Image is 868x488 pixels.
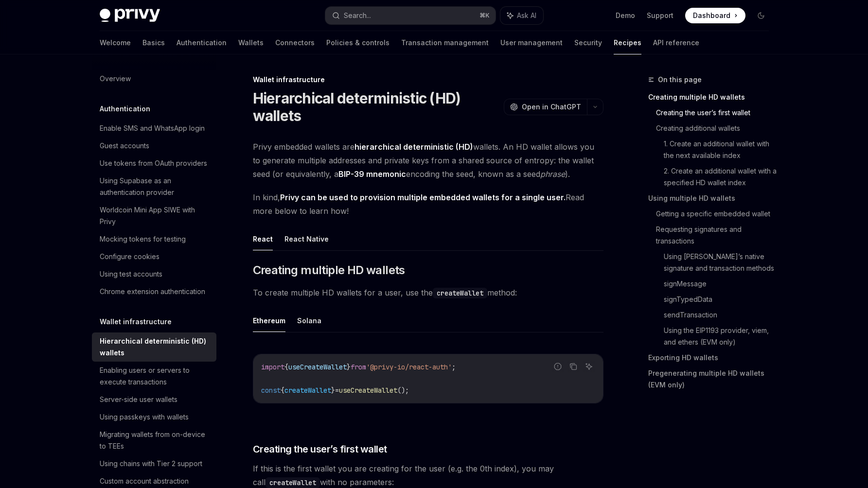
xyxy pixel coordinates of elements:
a: Enabling users or servers to execute transactions [92,362,216,391]
code: createWallet [266,477,320,488]
span: Ask AI [517,11,536,20]
span: To create multiple HD wallets for a user, use the method: [253,286,603,299]
a: Server-side user wallets [92,391,216,408]
a: Creating multiple HD wallets [648,89,777,105]
div: Mocking tokens for testing [100,233,186,245]
div: Configure cookies [100,251,159,262]
a: Wallets [238,31,264,54]
a: Using the EIP1193 provider, viem, and ethers (EVM only) [664,323,777,350]
a: Using Supabase as an authentication provider [92,172,216,201]
a: Requesting signatures and transactions [656,222,777,249]
a: Use tokens from OAuth providers [92,155,216,172]
div: Using chains with Tier 2 support [100,458,202,470]
a: Connectors [275,31,315,54]
code: createWallet [433,288,487,298]
div: Worldcoin Mini App SIWE with Privy [100,204,211,227]
a: Getting a specific embedded wallet [656,206,777,222]
a: Configure cookies [92,248,216,265]
a: API reference [653,31,699,54]
a: Chrome extension authentication [92,283,216,300]
em: phrase [540,169,565,179]
button: Solana [297,309,321,332]
span: { [281,386,284,395]
span: ⌘ K [479,12,490,19]
a: Security [574,31,602,54]
span: Privy embedded wallets are wallets. An HD wallet allows you to generate multiple addresses and pr... [253,140,603,181]
button: Ask AI [500,7,543,24]
span: On this page [658,74,702,86]
img: dark logo [100,9,160,22]
button: Search...⌘K [325,7,496,24]
a: signTypedData [664,292,777,307]
span: (); [397,386,409,395]
span: import [261,363,284,371]
span: const [261,386,281,395]
a: User management [500,31,563,54]
div: Search... [344,10,371,21]
h5: Authentication [100,103,150,115]
div: Use tokens from OAuth providers [100,157,207,169]
a: Exporting HD wallets [648,350,777,366]
span: = [335,386,339,395]
span: Open in ChatGPT [522,102,581,112]
div: Using Supabase as an authentication provider [100,175,211,198]
a: Using test accounts [92,265,216,283]
span: from [351,363,366,371]
a: Dashboard [685,8,745,23]
a: sendTransaction [664,307,777,323]
span: } [331,386,335,395]
a: signMessage [664,276,777,292]
button: React Native [284,227,329,250]
a: Transaction management [401,31,489,54]
h5: Wallet infrastructure [100,316,172,328]
a: Migrating wallets from on-device to TEEs [92,426,216,455]
a: 2. Create an additional wallet with a specified HD wallet index [664,163,777,191]
a: Creating additional wallets [656,121,777,136]
span: ; [452,363,456,371]
a: Demo [616,11,635,20]
div: Enabling users or servers to execute transactions [100,365,211,388]
span: useCreateWallet [288,363,347,371]
button: Copy the contents from the code block [567,360,580,373]
button: Ask AI [583,360,595,373]
button: Open in ChatGPT [504,99,587,115]
a: Worldcoin Mini App SIWE with Privy [92,201,216,230]
span: { [284,363,288,371]
div: Using passkeys with wallets [100,411,189,423]
button: Toggle dark mode [753,8,769,23]
a: Mocking tokens for testing [92,230,216,248]
span: Creating the user’s first wallet [253,442,387,456]
span: In kind, Read more below to learn how! [253,191,603,218]
a: Using chains with Tier 2 support [92,455,216,472]
div: Chrome extension authentication [100,286,205,297]
a: Pregenerating multiple HD wallets (EVM only) [648,366,777,393]
a: BIP-39 mnemonic [338,169,406,179]
a: Policies & controls [326,31,390,54]
a: Using passkeys with wallets [92,408,216,426]
a: 1. Create an additional wallet with the next available index [664,136,777,163]
span: } [347,363,351,371]
div: Overview [100,73,131,85]
a: Creating the user’s first wallet [656,105,777,121]
div: Migrating wallets from on-device to TEEs [100,429,211,452]
a: Guest accounts [92,137,216,155]
button: Report incorrect code [551,360,564,373]
a: Hierarchical deterministic (HD) wallets [92,332,216,362]
strong: Privy can be used to provision multiple embedded wallets for a single user. [280,192,566,202]
a: Welcome [100,31,131,54]
div: Server-side user wallets [100,394,177,405]
a: Using [PERSON_NAME]’s native signature and transaction methods [664,249,777,276]
div: Enable SMS and WhatsApp login [100,122,205,134]
span: createWallet [284,386,331,395]
a: Enable SMS and WhatsApp login [92,120,216,137]
h1: Hierarchical deterministic (HD) wallets [253,89,500,124]
button: React [253,227,273,250]
span: Dashboard [693,11,730,20]
div: Wallet infrastructure [253,75,603,85]
div: Hierarchical deterministic (HD) wallets [100,335,211,359]
a: Authentication [177,31,227,54]
span: '@privy-io/react-auth' [366,363,452,371]
a: Recipes [614,31,641,54]
div: Using test accounts [100,268,162,280]
a: Support [647,11,673,20]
